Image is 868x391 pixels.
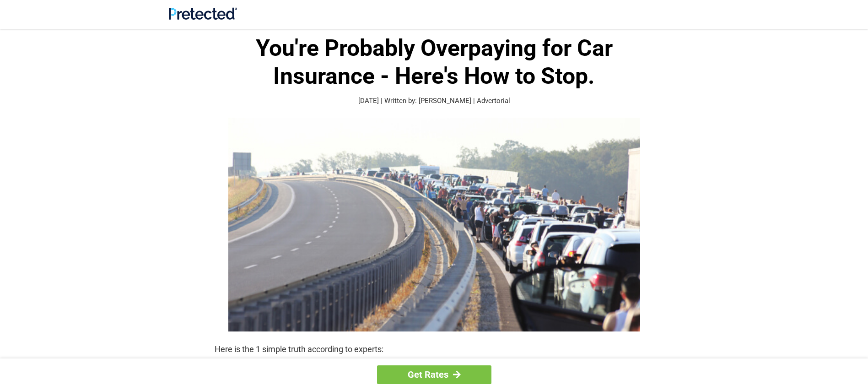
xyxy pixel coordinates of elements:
[169,13,237,22] a: Site Logo
[377,365,491,384] a: Get Rates
[215,34,654,90] h1: You're Probably Overpaying for Car Insurance - Here's How to Stop.
[215,343,654,356] p: Here is the 1 simple truth according to experts:
[169,7,237,20] img: Site Logo
[215,96,654,106] p: [DATE] | Written by: [PERSON_NAME] | Advertorial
